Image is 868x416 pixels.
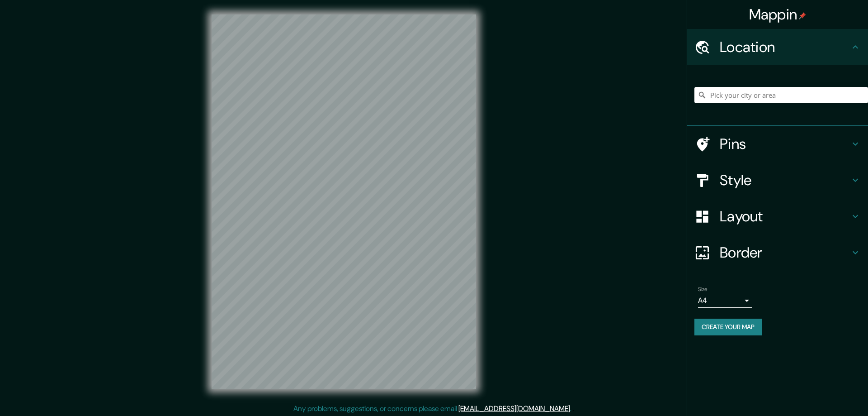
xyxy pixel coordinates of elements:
[698,293,752,308] div: A4
[698,286,708,293] label: Size
[687,234,868,271] div: Border
[687,162,868,198] div: Style
[720,171,850,189] h4: Style
[694,87,868,103] input: Pick your city or area
[458,404,570,413] a: [EMAIL_ADDRESS][DOMAIN_NAME]
[687,126,868,162] div: Pins
[212,14,476,389] canvas: Map
[720,135,850,153] h4: Pins
[720,38,850,56] h4: Location
[720,244,850,262] h4: Border
[799,12,806,19] img: pin-icon.png
[687,198,868,234] div: Layout
[573,403,575,414] div: .
[293,403,571,414] p: Any problems, suggestions, or concerns please email .
[720,207,850,225] h4: Layout
[694,319,762,335] button: Create your map
[687,29,868,65] div: Location
[749,5,807,24] h4: Mappin
[571,403,573,414] div: .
